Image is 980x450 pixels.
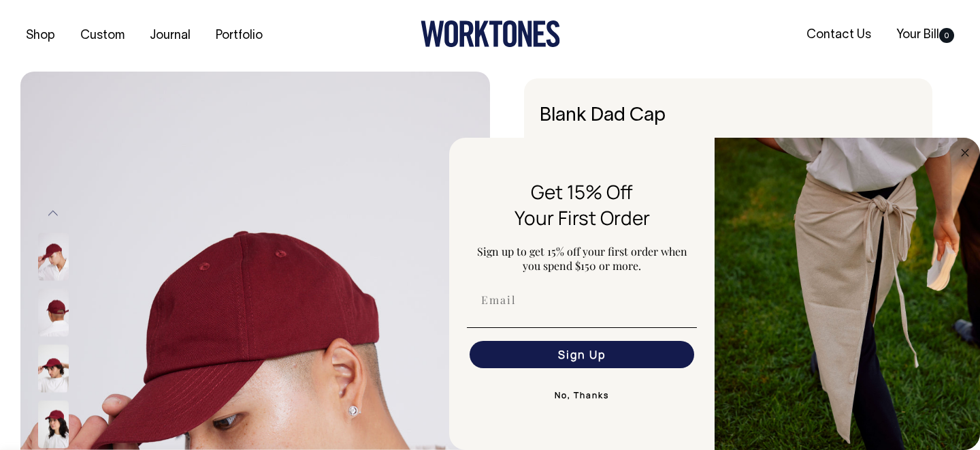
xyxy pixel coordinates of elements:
img: 5e34ad8f-4f05-4173-92a8-ea475ee49ac9.jpeg [715,138,980,450]
h6: Blank Dad Cap [540,106,917,127]
button: Close dialog [957,145,973,161]
img: burgundy [38,288,69,336]
a: Custom [75,25,130,47]
a: Portfolio [210,25,268,47]
button: Previous [43,198,63,229]
a: Journal [144,25,196,47]
div: FLYOUT Form [449,138,980,450]
a: Shop [20,25,61,47]
a: Contact Us [801,24,877,46]
input: Email [470,286,694,314]
span: 0 [939,28,954,43]
img: burgundy [38,344,69,392]
img: underline [467,327,697,328]
span: Your First Order [514,205,650,230]
img: burgundy [38,232,69,280]
a: Your Bill0 [891,24,960,46]
span: Get 15% Off [531,179,633,205]
button: No, Thanks [467,382,697,409]
button: Sign Up [470,341,694,368]
img: burgundy [38,400,69,448]
span: Sign up to get 15% off your first order when you spend $150 or more. [477,244,687,273]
